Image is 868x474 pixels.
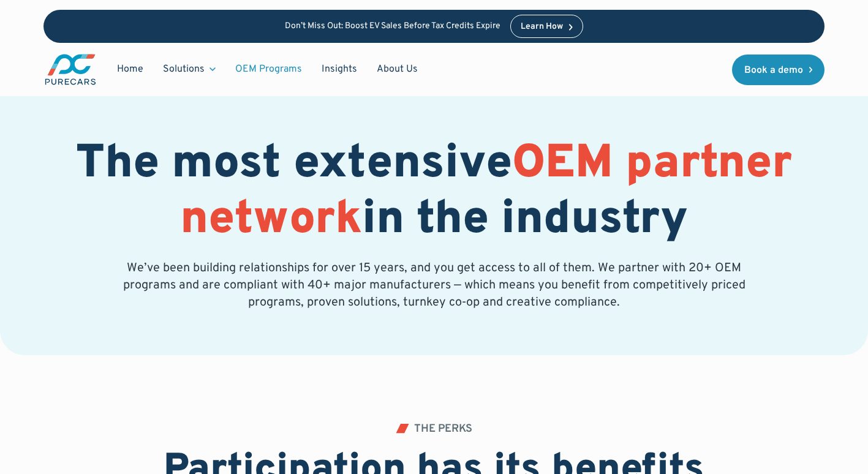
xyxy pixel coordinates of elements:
div: Learn How [521,23,563,31]
a: About Us [367,58,428,81]
div: Book a demo [744,66,803,75]
p: We’ve been building relationships for over 15 years, and you get access to all of them. We partne... [121,260,748,311]
p: Don’t Miss Out: Boost EV Sales Before Tax Credits Expire [285,21,500,32]
a: Insights [312,58,367,81]
a: Home [107,58,153,81]
img: purecars logo [43,53,97,86]
a: main [43,53,97,86]
a: Book a demo [732,55,825,85]
span: OEM partner network [180,135,792,250]
div: THE PERKS [414,424,472,435]
h1: The most extensive in the industry [43,137,825,249]
a: OEM Programs [225,58,312,81]
a: Learn How [510,15,583,38]
div: Solutions [163,62,205,76]
div: Solutions [153,58,225,81]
